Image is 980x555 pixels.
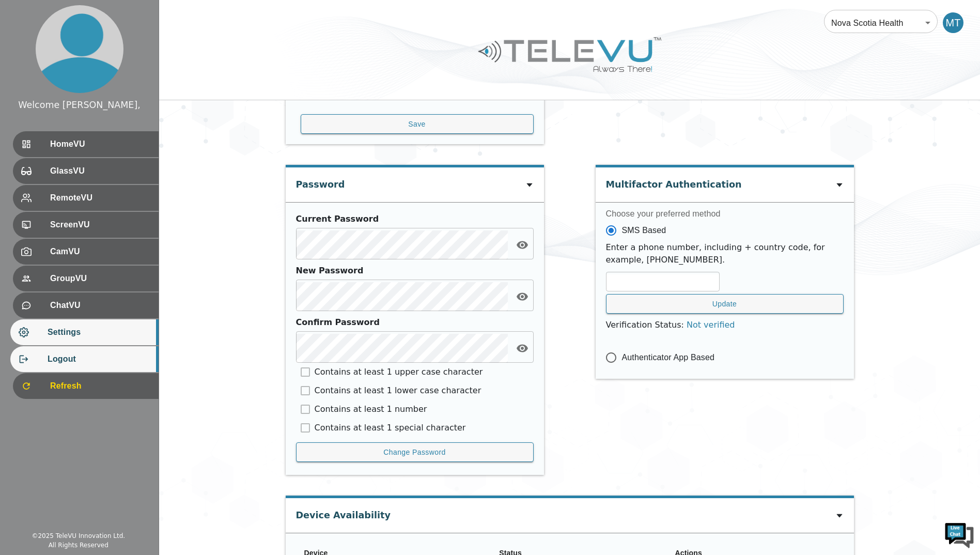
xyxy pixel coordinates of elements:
label: Choose your preferred method [606,208,844,220]
span: Refresh [50,380,150,392]
span: We're online! [60,130,143,235]
div: Refresh [13,373,159,399]
div: Multifactor Authentication [606,167,742,196]
span: ScreenVU [50,219,150,231]
span: GroupVU [50,272,150,285]
span: Logout [48,353,150,365]
button: toggle password visibility [512,286,533,307]
div: Logout [10,346,159,372]
p: Enter a phone number, including + country code, for example, [PHONE_NUMBER]. [606,241,844,266]
div: ChatVU [13,292,159,318]
div: HomeVU [13,131,159,157]
textarea: Type your message and hit 'Enter' [5,282,197,318]
span: CamVU [50,245,150,258]
div: New Password [296,265,528,277]
div: Chat with us now [54,54,174,68]
span: Settings [48,326,150,338]
div: ScreenVU [13,212,159,238]
span: Not verified [687,320,735,330]
span: SMS Based [622,224,666,237]
button: Update [606,294,844,314]
span: Authenticator App Based [622,351,715,364]
p: Contains at least 1 lower case character [315,384,481,397]
p: Contains at least 1 number [315,403,427,415]
button: Save [301,114,534,134]
div: RemoteVU [13,185,159,211]
p: Contains at least 1 special character [315,422,466,434]
button: toggle password visibility [512,235,533,255]
div: Minimize live chat window [169,5,194,30]
button: toggle password visibility [512,338,533,359]
img: Chat Widget [944,519,975,550]
span: GlassVU [50,165,150,177]
div: Current Password [296,213,528,225]
span: HomeVU [50,138,150,150]
div: All Rights Reserved [49,541,108,550]
span: ChatVU [50,299,150,312]
div: GroupVU [13,266,159,291]
div: GlassVU [13,158,159,184]
div: Confirm Password [296,316,528,329]
div: © 2025 TeleVU Innovation Ltd. [32,531,125,541]
div: Nova Scotia Health [824,8,938,37]
div: Settings [10,319,159,345]
img: profile.png [36,5,123,93]
p: Verification Status : [606,319,844,331]
div: MT [943,12,963,33]
button: Change Password [296,442,534,463]
img: Logo [477,33,663,76]
div: CamVU [13,239,159,265]
img: d_736959983_company_1615157101543_736959983 [18,48,43,74]
div: Password [296,167,345,196]
p: Contains at least 1 upper case character [315,366,483,378]
div: Device Availability [296,498,391,527]
span: RemoteVU [50,192,150,204]
div: Welcome [PERSON_NAME], [18,98,141,112]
